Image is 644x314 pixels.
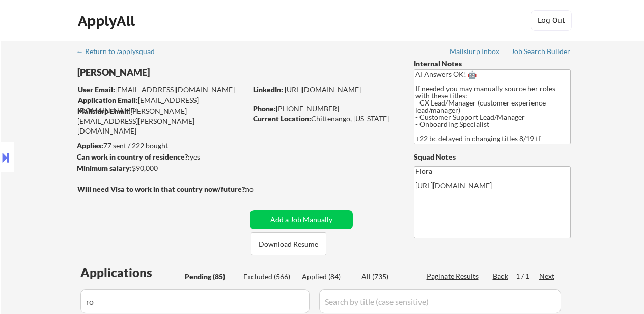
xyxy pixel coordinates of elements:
[302,272,353,282] div: Applied (84)
[76,47,164,58] a: ← Return to /applysquad
[511,48,571,55] div: Job Search Builder
[414,59,571,69] div: Internal Notes
[511,47,571,58] a: Job Search Builder
[450,47,500,58] a: Mailslurp Inbox
[253,103,397,114] div: [PHONE_NUMBER]
[78,12,138,30] div: ApplyAll
[243,272,294,282] div: Excluded (566)
[250,210,353,229] button: Add a Job Manually
[253,114,397,124] div: Chittenango, [US_STATE]
[80,289,310,313] input: Search by company (case sensitive)
[76,48,164,55] div: ← Return to /applysquad
[539,271,555,281] div: Next
[245,184,274,194] div: no
[427,271,481,281] div: Paginate Results
[251,232,326,255] button: Download Resume
[253,85,283,94] strong: LinkedIn:
[253,114,311,123] strong: Current Location:
[80,267,181,279] div: Applications
[531,10,572,31] button: Log Out
[414,152,571,162] div: Squad Notes
[361,272,412,282] div: All (735)
[185,272,236,282] div: Pending (85)
[253,104,276,113] strong: Phone:
[319,289,561,313] input: Search by title (case sensitive)
[285,85,361,94] a: [URL][DOMAIN_NAME]
[493,271,509,281] div: Back
[516,271,539,281] div: 1 / 1
[450,48,500,55] div: Mailslurp Inbox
